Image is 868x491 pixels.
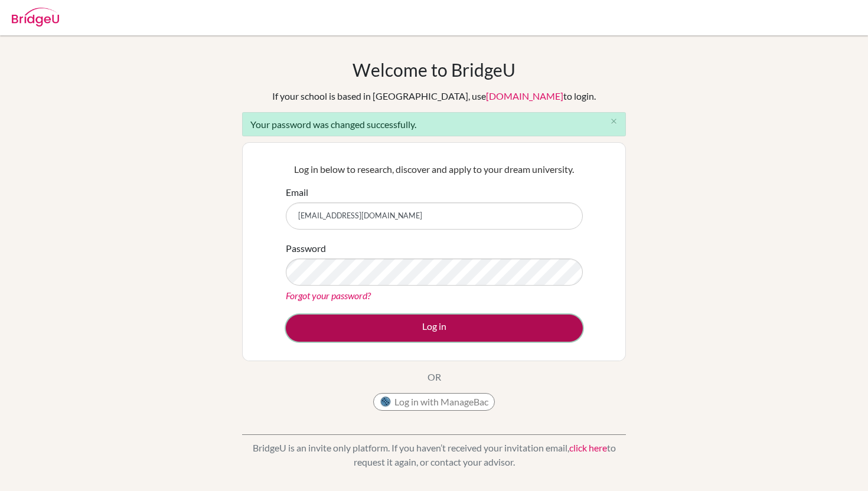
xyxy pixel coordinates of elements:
[602,113,625,130] button: Close
[12,8,59,27] img: Bridge-U
[609,117,618,126] i: close
[428,370,441,384] p: OR
[486,90,563,102] a: [DOMAIN_NAME]
[286,185,308,199] label: Email
[286,315,583,342] button: Log in
[272,89,596,103] div: If your school is based in [GEOGRAPHIC_DATA], use to login.
[353,59,515,80] h1: Welcome to BridgeU
[373,393,495,411] button: Log in with ManageBac
[286,162,583,176] p: Log in below to research, discover and apply to your dream university.
[286,290,371,301] a: Forgot your password?
[286,241,326,256] label: Password
[242,112,626,136] div: Your password was changed successfully.
[569,442,607,453] a: click here
[242,441,626,469] p: BridgeU is an invite only platform. If you haven’t received your invitation email, to request it ...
